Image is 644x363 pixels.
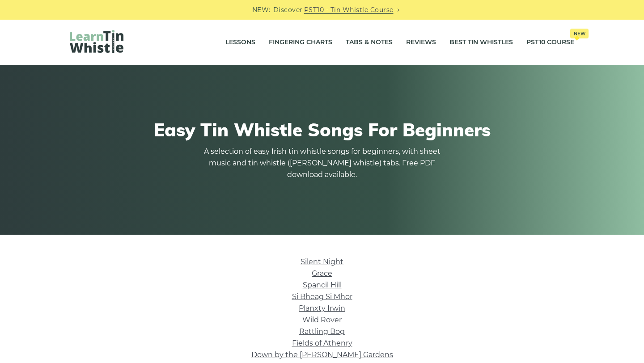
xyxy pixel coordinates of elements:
[346,31,393,54] a: Tabs & Notes
[406,31,436,54] a: Reviews
[526,31,574,54] a: PST10 CourseNew
[251,350,393,359] a: Down by the [PERSON_NAME] Gardens
[302,316,342,324] a: Wild Rover
[70,30,123,53] img: LearnTinWhistle.com
[301,257,343,266] a: Silent Night
[449,31,513,54] a: Best Tin Whistles
[225,31,255,54] a: Lessons
[292,292,352,301] a: Si­ Bheag Si­ Mhor
[70,119,574,140] h1: Easy Tin Whistle Songs For Beginners
[292,339,352,347] a: Fields of Athenry
[570,29,589,38] span: New
[303,281,342,289] a: Spancil Hill
[299,304,345,312] a: Planxty Irwin
[299,327,345,336] a: Rattling Bog
[269,31,332,54] a: Fingering Charts
[201,146,443,181] p: A selection of easy Irish tin whistle songs for beginners, with sheet music and tin whistle ([PER...
[312,269,332,278] a: Grace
